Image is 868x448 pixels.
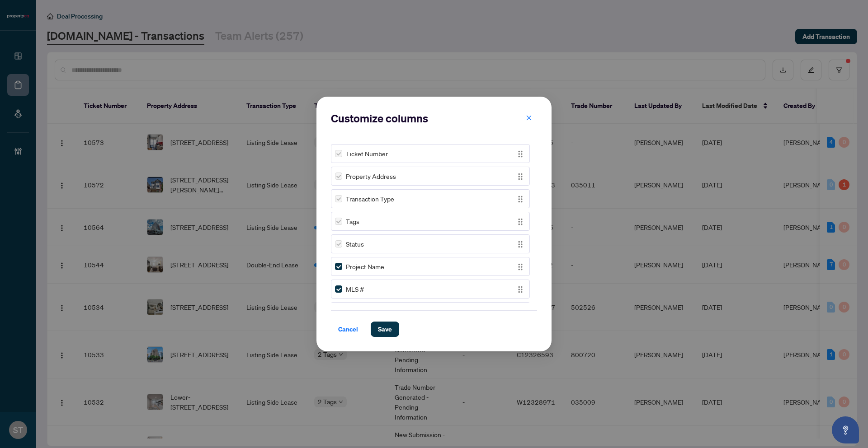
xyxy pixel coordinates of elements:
img: Drag Icon [515,262,525,272]
div: Project NameDrag Icon [331,257,530,276]
button: Cancel [331,322,365,337]
button: Save [371,322,399,337]
button: Drag Icon [515,238,526,249]
div: MLS #Drag Icon [331,280,530,299]
span: Ticket Number [346,149,388,159]
h2: Customize columns [331,111,537,126]
img: Drag Icon [515,172,525,182]
span: Save [378,322,392,336]
button: Drag Icon [515,193,526,204]
span: Tags [346,216,359,226]
span: close [526,115,532,121]
button: Drag Icon [515,148,526,159]
div: StatusDrag Icon [331,234,530,253]
img: Drag Icon [515,239,525,249]
div: TagsDrag Icon [331,212,530,231]
img: Drag Icon [515,217,525,227]
button: Open asap [832,416,859,443]
div: Property AddressDrag Icon [331,167,530,186]
span: Transaction Type [346,194,394,204]
span: Cancel [338,322,358,336]
button: Drag Icon [515,284,526,294]
div: Transaction TypeDrag Icon [331,189,530,208]
button: Drag Icon [515,216,526,227]
button: Drag Icon [515,261,526,272]
img: Drag Icon [515,149,525,159]
div: Trade NumberDrag Icon [331,302,530,321]
span: Status [346,239,364,249]
img: Drag Icon [515,285,525,294]
img: Drag Icon [515,194,525,204]
div: Ticket NumberDrag Icon [331,144,530,163]
span: MLS # [346,284,364,294]
span: Project Name [346,261,384,271]
span: Property Address [346,171,396,181]
button: Drag Icon [515,171,526,182]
